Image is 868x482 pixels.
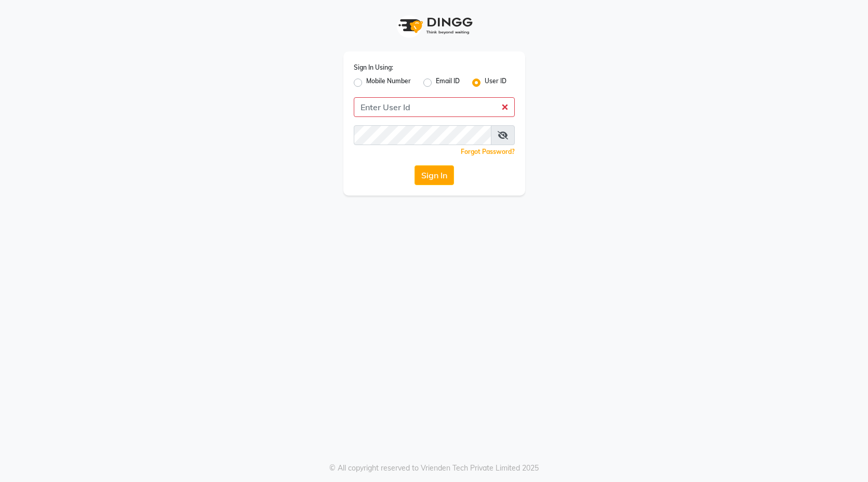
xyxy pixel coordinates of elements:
label: User ID [485,76,506,89]
button: Sign In [415,165,454,185]
label: Mobile Number [366,76,411,89]
label: Sign In Using: [354,63,393,72]
input: Username [354,125,491,145]
img: logo1.svg [393,10,476,41]
label: Email ID [436,76,460,89]
a: Forgot Password? [461,148,515,155]
input: Username [354,97,515,117]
